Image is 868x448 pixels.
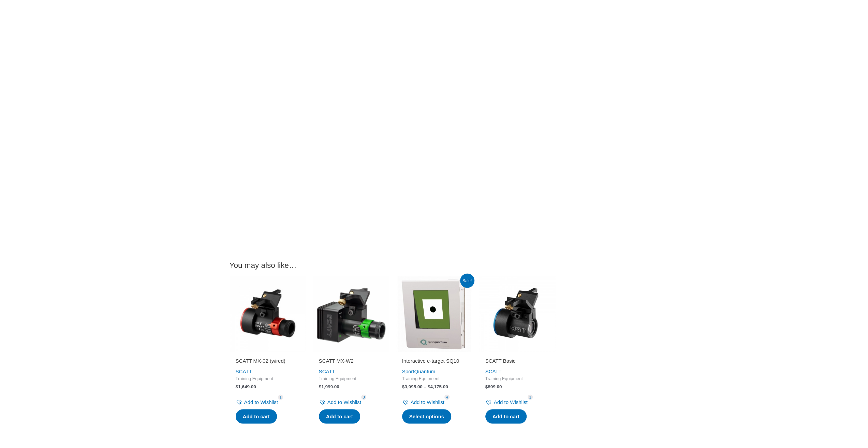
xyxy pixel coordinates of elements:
a: SCATT MX-02 (wired) [236,357,300,366]
a: Select options for “Interactive e-target SQ10” [402,409,452,423]
a: Add to Wishlist [236,397,278,407]
bdi: 899.00 [485,384,502,389]
span: Add to Wishlist [494,399,528,405]
span: Sale! [460,273,474,288]
bdi: 1,999.00 [319,384,339,389]
bdi: 3,995.00 [402,384,423,389]
span: 1 [278,394,283,400]
h2: You may also like… [230,260,639,270]
span: Training Equipment [402,376,466,381]
span: $ [428,384,430,389]
span: Training Equipment [319,376,383,381]
a: SCATT Basic [485,357,549,366]
span: Add to Wishlist [411,399,444,405]
a: Add to Wishlist [319,397,361,407]
a: SCATT [236,368,252,374]
img: SCATT Basic [479,275,556,352]
span: 3 [361,394,367,400]
a: SCATT [319,368,335,374]
a: Add to Wishlist [485,397,528,407]
a: Add to cart: “SCATT MX-02 (wired)” [236,409,277,423]
a: Add to Wishlist [402,397,444,407]
a: SportQuantum [402,368,436,374]
span: Training Equipment [236,376,300,381]
iframe: Customer reviews powered by Trustpilot [230,1,639,240]
img: SCATT MX-W2 (wireless) [313,275,389,352]
a: Interactive e-target SQ10 [402,357,466,366]
h2: SCATT MX-02 (wired) [236,357,300,364]
span: $ [319,384,322,389]
h2: SCATT Basic [485,357,549,364]
span: Training Equipment [485,376,549,381]
span: 4 [444,394,450,400]
span: Add to Wishlist [327,399,361,405]
img: SQ10 Interactive e-target [396,275,472,352]
a: Add to cart: “SCATT MX-W2” [319,409,360,423]
a: SCATT MX-W2 [319,357,383,366]
span: $ [402,384,405,389]
bdi: 4,175.00 [428,384,448,389]
span: $ [236,384,238,389]
span: Add to Wishlist [244,399,278,405]
img: SCATT MX-02 (wired) [230,275,306,352]
bdi: 1,649.00 [236,384,256,389]
h2: SCATT MX-W2 [319,357,383,364]
a: SCATT [485,368,502,374]
span: – [424,384,426,389]
span: 1 [528,394,533,400]
a: Add to cart: “SCATT Basic” [485,409,527,423]
span: $ [485,384,488,389]
h2: Interactive e-target SQ10 [402,357,466,364]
